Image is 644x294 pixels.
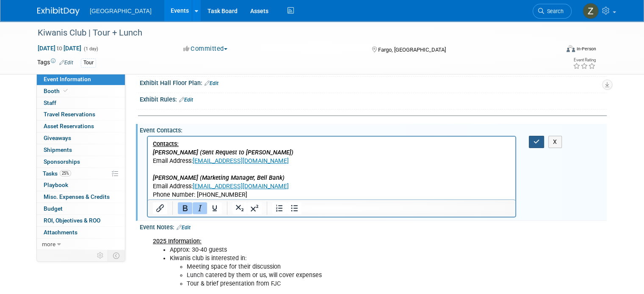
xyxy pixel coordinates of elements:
button: X [548,136,562,148]
div: Tour [81,58,96,67]
li: Approx: 30-40 guests [170,246,511,254]
span: Misc. Expenses & Credits [44,193,110,200]
button: Numbered list [272,202,287,214]
p: Email Address: Email Address: Phone Number: [PHONE_NUMBER] [5,3,363,63]
b: Contacts: [5,4,31,11]
li: Meeting space for their discussion [187,263,511,271]
li: Lunch catered by them or us, will cover expenses [187,271,511,280]
a: Edit [59,60,73,66]
body: Rich Text Area. Press ALT-0 for help. [5,3,363,63]
div: Kiwanis Club | Tour + Lunch [35,25,549,41]
li: Kiwanis club is interested in: [170,254,511,288]
a: Event Information [37,74,125,85]
button: Insert/edit link [153,202,167,214]
img: ExhibitDay [37,7,80,16]
i: Booth reservation complete [64,88,68,93]
button: Bold [178,202,192,214]
button: Superscript [247,202,262,214]
a: Attachments [37,227,125,238]
span: [GEOGRAPHIC_DATA] [90,8,152,14]
span: Asset Reservations [44,123,94,129]
div: In-Person [576,46,596,52]
span: Tasks [43,170,71,177]
button: Underline [207,202,222,214]
span: Attachments [44,229,77,236]
a: [EMAIL_ADDRESS][DOMAIN_NAME] [45,21,141,28]
div: Event Format [514,44,596,57]
iframe: Rich Text Area [148,137,515,199]
div: Event Rating [573,58,596,62]
button: Bullet list [287,202,301,214]
img: Format-Inperson.png [567,45,575,52]
span: to [55,45,64,52]
span: Staff [44,99,56,106]
a: Tasks25% [37,168,125,179]
button: Committed [180,44,231,53]
span: Event Information [44,76,91,82]
div: Event Notes: [140,221,607,232]
a: Edit [205,80,218,86]
a: Asset Reservations [37,121,125,132]
a: Giveaways [37,132,125,144]
a: Travel Reservations [37,109,125,120]
span: Shipments [44,146,72,153]
span: Giveaways [44,135,71,141]
span: Sponsorships [44,158,80,165]
div: Exhibit Rules: [140,93,607,104]
span: 25% [60,170,71,176]
td: Toggle Event Tabs [108,250,125,261]
li: Tour & brief presentation from FJC [187,280,511,288]
div: Exhibit Hall Floor Plan: [140,77,607,88]
a: ROI, Objectives & ROO [37,215,125,226]
span: Booth [44,88,69,94]
b: 2025 Information: [153,238,202,245]
a: [EMAIL_ADDRESS][DOMAIN_NAME] [45,46,141,53]
b: [PERSON_NAME] (Marketing Manager, Bell Bank) [5,38,137,45]
span: Budget [44,205,63,212]
img: Zoe Graham [583,3,599,19]
b: [PERSON_NAME] (Sent Request to [PERSON_NAME]) [5,12,146,19]
span: (1 day) [83,46,98,52]
td: Personalize Event Tab Strip [93,250,108,261]
span: ROI, Objectives & ROO [44,217,100,224]
a: more [37,239,125,250]
span: Travel Reservations [44,111,95,118]
a: Misc. Expenses & Credits [37,191,125,203]
a: Edit [177,225,191,231]
span: [DATE] [DATE] [37,44,82,52]
a: Budget [37,203,125,214]
a: Shipments [37,144,125,156]
a: Sponsorships [37,156,125,168]
a: Playbook [37,179,125,191]
a: Booth [37,85,125,97]
button: Subscript [232,202,247,214]
button: Italic [193,202,207,214]
span: Playbook [44,181,68,188]
td: Tags [37,58,73,68]
span: Fargo, [GEOGRAPHIC_DATA] [378,47,446,53]
span: more [42,241,55,247]
div: Event Contacts: [140,124,607,135]
a: Edit [179,97,193,103]
a: Staff [37,97,125,109]
span: Search [544,8,564,14]
a: Search [533,4,572,19]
